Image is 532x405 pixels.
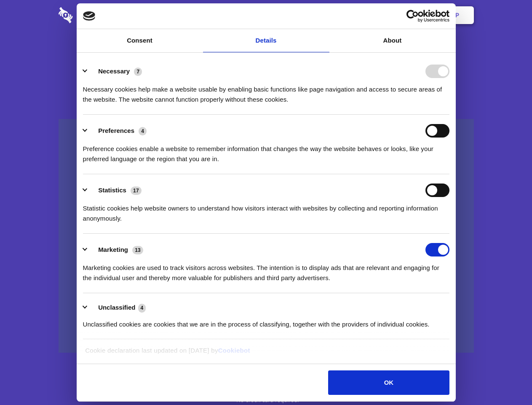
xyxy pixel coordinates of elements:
h1: Eliminate Slack Data Loss. [59,38,474,68]
a: Pricing [247,2,284,28]
button: Statistics (17) [83,184,147,197]
a: Login [382,2,419,28]
button: Unclassified (4) [83,302,151,313]
label: Preferences [98,127,134,134]
a: Wistia video thumbnail [59,119,474,353]
img: logo [83,11,96,21]
span: 17 [131,186,142,195]
button: Marketing (13) [83,243,149,256]
label: Statistics [98,186,126,194]
span: 4 [138,304,146,312]
div: Unclassified cookies are cookies that we are in the process of classifying, together with the pro... [83,313,449,329]
button: Preferences (4) [83,124,152,138]
div: Necessary cookies help make a website usable by enabling basic functions like page navigation and... [83,78,449,105]
button: OK [328,370,449,395]
button: Necessary (7) [83,65,147,78]
a: About [329,29,456,52]
div: Statistic cookies help website owners to understand how visitors interact with websites by collec... [83,197,449,224]
label: Marketing [98,246,128,253]
a: Usercentrics Cookiebot - opens in a new window [376,10,449,22]
span: 13 [132,246,143,254]
div: Cookie declaration last updated on [DATE] by [79,346,453,362]
span: 4 [139,127,147,135]
a: Consent [77,29,203,52]
div: Preference cookies enable a website to remember information that changes the way the website beha... [83,138,449,164]
a: Contact [342,2,380,28]
a: Details [203,29,329,52]
div: Marketing cookies are used to track visitors across websites. The intention is to display ads tha... [83,256,449,283]
label: Necessary [98,67,130,75]
span: 7 [134,67,142,76]
a: Cookiebot [218,347,250,354]
h4: Auto-redaction of sensitive data, encrypted data sharing and self-destructing private chats. Shar... [59,77,474,105]
img: logo-wordmark-white-trans-d4663122ce5f474addd5e946df7df03e33cb6a1c49d2221995e7729f52c070b2.svg [59,7,131,23]
iframe: Drift Widget Chat Controller [490,363,522,395]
